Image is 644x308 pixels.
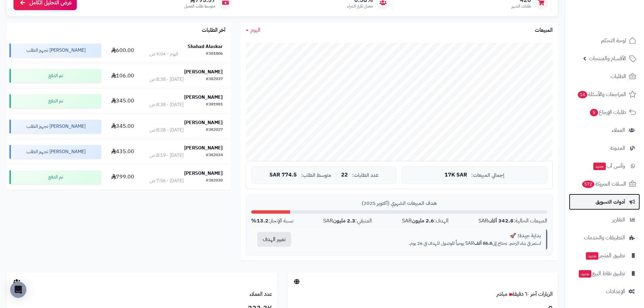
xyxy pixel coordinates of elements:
span: اليوم [251,26,260,34]
td: 799.00 [104,165,142,190]
a: عدد العملاء [249,290,272,298]
span: التقارير [612,215,625,224]
h3: آخر الطلبات [202,27,225,33]
div: #382027 [206,127,223,134]
div: نسبة الإنجاز: [251,217,293,225]
span: 572 [582,181,594,188]
td: 106.00 [104,63,142,88]
a: المراجعات والأسئلة14 [569,86,640,102]
div: تم الدفع [9,170,101,184]
p: استمر في بناء الزخم. تحتاج إلى SAR يومياً للوصول للهدف في 26 يوم. [302,240,541,247]
div: [DATE] - 8:19 ص [149,152,184,159]
strong: 342.8 ألف [488,217,514,225]
span: تطبيق نقاط البيع [578,269,625,278]
a: تطبيق نقاط البيعجديد [569,265,640,282]
a: المدونة [569,140,640,156]
img: logo-2.png [598,5,638,19]
div: [DATE] - 7:56 ص [149,177,184,184]
a: التقارير [569,212,640,228]
a: طلبات الإرجاع5 [569,104,640,120]
span: جديد [593,163,606,170]
span: الأقسام والمنتجات [589,54,626,63]
div: المبيعات الحالية: SAR [478,217,547,225]
a: الزيارات آخر ٦٠ دقيقةمباشر [497,290,553,298]
a: العملاء [569,122,640,138]
span: وآتس آب [593,161,625,171]
span: 774.5 SAR [269,172,297,178]
div: المتبقي: SAR [323,217,372,225]
span: المدونة [610,143,625,153]
a: وآتس آبجديد [569,158,640,174]
div: #381806 [206,51,223,57]
button: تغيير الهدف [257,232,291,247]
div: تم الدفع [9,94,101,108]
div: [PERSON_NAME] تجهيز الطلب [9,44,101,57]
div: [DATE] - 8:28 ص [149,127,184,134]
div: #381981 [206,101,223,108]
a: تطبيق المتجرجديد [569,247,640,264]
div: [DATE] - 8:38 ص [149,76,184,83]
strong: [PERSON_NAME] [184,68,223,75]
span: التطبيقات والخدمات [584,233,625,242]
strong: Shahad Alaskar [188,43,223,50]
div: [DATE] - 8:38 ص [149,101,184,108]
div: #382037 [206,76,223,83]
strong: 2.3 مليون [333,217,355,225]
strong: [PERSON_NAME] [184,170,223,177]
span: 17K SAR [445,172,467,178]
span: | [335,172,337,177]
span: 14 [578,91,587,98]
span: أدوات التسويق [596,197,625,207]
span: معدل تكرار الشراء [347,3,373,9]
div: بداية جيدة! 🚀 [302,232,541,239]
span: عدد الطلبات: [352,172,379,178]
span: طلبات الإرجاع [589,108,626,117]
strong: 13.2% [251,217,268,225]
span: السلات المتروكة [581,179,626,189]
td: 345.00 [104,114,142,139]
span: 5 [590,109,598,116]
a: لوحة التحكم [569,32,640,49]
strong: [PERSON_NAME] [184,144,223,151]
div: Open Intercom Messenger [10,282,26,298]
div: اليوم - 9:04 ص [149,51,178,57]
small: مباشر [497,290,507,298]
a: السلات المتروكة572 [569,176,640,192]
td: 435.00 [104,139,142,164]
span: متوسط الطلب: [301,172,331,178]
span: تطبيق المتجر [585,251,625,260]
strong: [PERSON_NAME] [184,119,223,126]
span: طلبات الشهر [511,3,531,9]
strong: 2.6 مليون [412,217,434,225]
strong: [PERSON_NAME] [184,94,223,101]
a: أدوات التسويق [569,194,640,210]
div: [PERSON_NAME] تجهيز الطلب [9,145,101,159]
span: الإعدادات [606,287,625,296]
span: 22 [341,172,348,178]
div: تم الدفع [9,69,101,82]
span: المراجعات والأسئلة [577,90,626,99]
td: 345.00 [104,89,142,114]
span: العملاء [612,125,625,135]
span: لوحة التحكم [601,36,626,45]
span: جديد [579,270,591,278]
a: الإعدادات [569,283,640,300]
h3: المبيعات [535,27,553,33]
a: الطلبات [569,68,640,85]
div: #382030 [206,177,223,184]
div: [PERSON_NAME] تجهيز الطلب [9,120,101,133]
td: 600.00 [104,38,142,63]
div: #382034 [206,152,223,159]
span: متوسط طلب العميل [184,3,215,9]
div: الهدف: SAR [402,217,449,225]
span: إجمالي المبيعات: [471,172,504,178]
a: اليوم [246,26,260,34]
div: هدف المبيعات الشهري (أكتوبر 2025) [251,200,547,207]
span: جديد [586,252,598,260]
strong: 86.8 ألف [474,240,492,247]
span: الطلبات [611,72,626,81]
a: التطبيقات والخدمات [569,230,640,246]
